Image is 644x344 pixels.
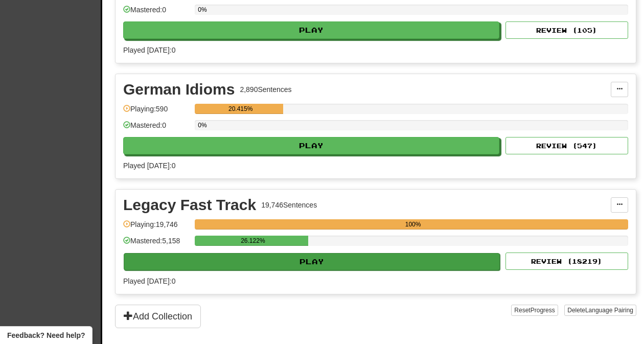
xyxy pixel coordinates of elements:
div: 26.122% [198,236,308,246]
button: Play [124,253,500,270]
button: ResetProgress [511,305,558,316]
button: Review (18219) [505,253,628,270]
div: 20.415% [198,104,283,114]
div: German Idioms [123,82,235,97]
span: Language Pairing [585,307,633,314]
div: 100% [198,219,628,230]
div: Mastered: 5,158 [123,236,190,253]
div: Playing: 19,746 [123,219,190,236]
span: Open feedback widget [7,330,85,340]
span: Progress [531,307,555,314]
div: Playing: 590 [123,104,190,121]
span: Played [DATE]: 0 [123,162,175,170]
button: Review (547) [505,137,628,154]
span: Played [DATE]: 0 [123,277,175,285]
div: Mastered: 0 [123,5,190,21]
button: Play [123,137,499,154]
button: Play [123,21,499,39]
div: Mastered: 0 [123,120,190,137]
button: DeleteLanguage Pairing [564,305,636,316]
div: Legacy Fast Track [123,197,256,213]
button: Add Collection [115,305,201,328]
button: Review (105) [505,21,628,39]
div: 19,746 Sentences [261,200,317,210]
div: 2,890 Sentences [240,84,291,95]
span: Played [DATE]: 0 [123,46,175,54]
